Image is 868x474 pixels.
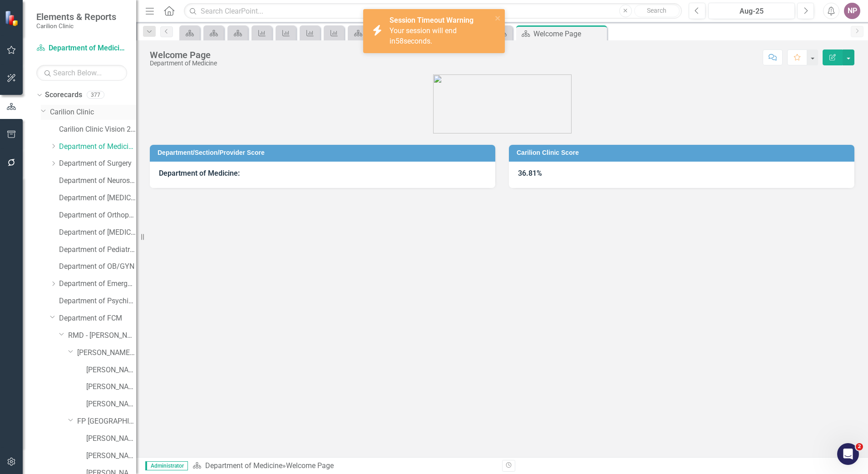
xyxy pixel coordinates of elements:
span: 58 [395,37,404,45]
a: Department of [MEDICAL_DATA] [59,227,136,238]
a: [PERSON_NAME] [86,434,136,444]
span: Administrator [145,461,188,470]
span: Your session will end in seconds. [390,26,457,45]
button: close [495,13,501,23]
div: » [192,461,495,471]
div: Department of Medicine [150,60,217,67]
input: Search Below... [36,65,127,81]
h3: Carilion Clinic Score [517,149,850,156]
a: Department of [MEDICAL_DATA] Test [59,193,136,203]
a: Department of Emergency Medicine [59,279,136,289]
button: NP [844,3,860,19]
span: Elements & Reports [36,11,116,22]
span: 2 [856,443,863,450]
a: Department of Pediatrics [59,245,136,255]
img: ClearPoint Strategy [5,10,20,26]
a: RMD - [PERSON_NAME] [68,331,136,341]
a: Department of Medicine [59,142,136,152]
a: Department of Orthopaedics [59,210,136,221]
div: Aug-25 [711,6,792,17]
a: Scorecards [45,90,82,100]
div: Welcome Page [150,50,217,60]
strong: Department of Medicine: [159,169,240,178]
a: Department of OB/GYN [59,262,136,272]
a: Department of Medicine [205,461,282,470]
a: Carilion Clinic Vision 2025 Scorecard [59,124,136,135]
div: Welcome Page [286,461,334,470]
a: Department of Medicine [36,43,127,54]
iframe: Intercom live chat [837,443,859,465]
a: [PERSON_NAME] [86,399,136,410]
div: 377 [87,91,104,99]
button: Aug-25 [708,3,795,19]
small: Carilion Clinic [36,22,116,30]
a: Carilion Clinic [50,107,136,118]
a: Department of Psychiatry [59,296,136,306]
a: Department of Neurosurgery [59,176,136,186]
a: [PERSON_NAME] RH [77,348,136,358]
a: [PERSON_NAME] [86,365,136,375]
a: Department of FCM [59,313,136,324]
a: FP [GEOGRAPHIC_DATA] [77,416,136,427]
button: Search [634,5,680,17]
span: Search [647,7,666,14]
a: [PERSON_NAME] [86,382,136,392]
h3: Department/Section/Provider Score [158,149,491,156]
a: [PERSON_NAME] [86,451,136,461]
div: Welcome Page [533,28,605,39]
input: Search ClearPoint... [184,3,682,19]
img: carilion%20clinic%20logo%202.0.png [433,74,572,133]
strong: Session Timeout Warning [390,16,473,25]
a: Department of Surgery [59,158,136,169]
strong: 36.81% [518,169,542,178]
